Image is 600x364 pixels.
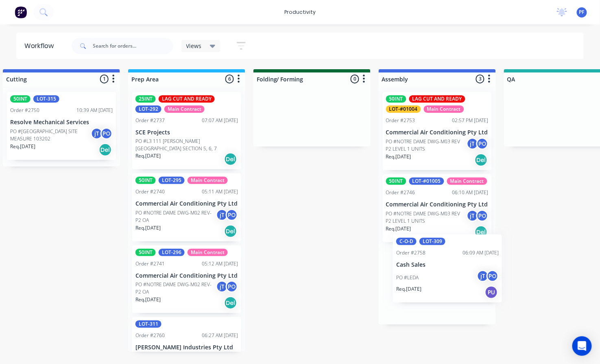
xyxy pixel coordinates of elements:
input: Search for orders... [93,38,173,54]
div: Open Intercom Messenger [572,336,592,356]
img: Factory [15,6,27,18]
span: Views [186,42,202,50]
div: Workflow [24,41,58,51]
span: PF [579,9,585,16]
div: productivity [280,6,320,18]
